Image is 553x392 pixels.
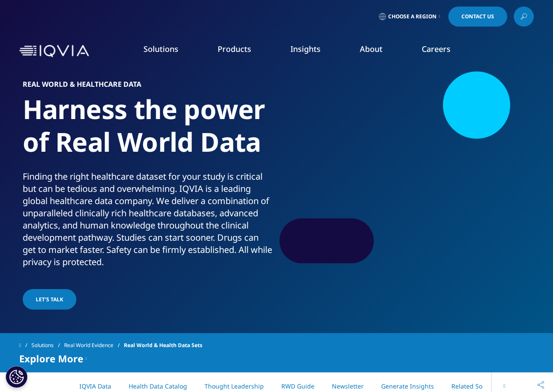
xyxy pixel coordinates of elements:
[281,382,314,390] a: RWD Guide
[6,366,27,388] button: Cookies Settings
[422,44,451,54] a: Careers
[19,353,83,364] span: Explore More
[381,382,434,390] a: Generate Insights
[64,337,124,353] a: Real World Evidence
[451,382,502,390] a: Related Solutions
[19,45,89,58] img: IQVIA Healthcare Information Technology and Pharma Clinical Research Company
[124,337,202,353] span: Real World & Health Data Sets
[290,44,321,54] a: Insights
[461,14,494,19] span: Contact Us
[448,7,507,27] a: Contact Us
[23,289,76,310] a: Let's Talk
[23,81,273,93] h6: Real World & Healthcare Data
[360,44,382,54] a: About
[79,382,111,390] a: IQVIA Data
[129,382,187,390] a: Health Data Catalog
[388,13,437,20] span: Choose a Region
[36,296,63,303] span: Let's Talk
[205,382,264,390] a: Thought Leadership
[332,382,364,390] a: Newsletter
[92,31,534,72] nav: Primary
[23,93,273,170] h1: Harness the power of Real World Data
[23,170,273,273] p: Finding the right healthcare dataset for your study is critical but can be tedious and overwhelmi...
[143,44,178,54] a: Solutions
[31,337,64,353] a: Solutions
[218,44,251,54] a: Products
[297,81,531,255] img: 2054_young-woman-touching-big-digital-monitor.jpg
